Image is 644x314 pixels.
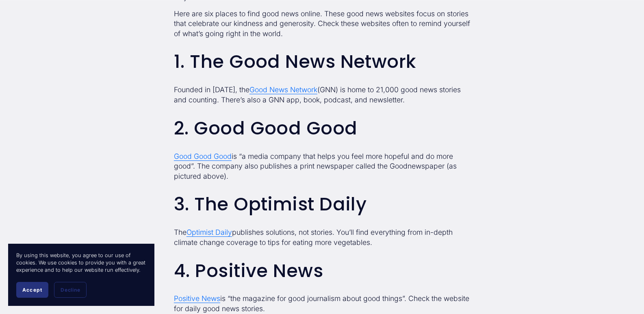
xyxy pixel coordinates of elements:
[174,261,470,281] h2: 4. Positive News
[174,52,470,72] h2: 1. The Good News Network
[8,244,154,306] section: Cookie banner
[54,282,87,298] button: Decline
[174,152,232,160] a: Good Good Good
[16,252,146,274] p: By using this website, you agree to our use of cookies. We use cookies to provide you with a grea...
[16,282,48,298] button: Accept
[174,85,470,105] p: Founded in [DATE], the (GNN) is home to 21,000 good news stories and counting. There’s also a GNN...
[174,294,470,314] p: is “the magazine for good journalism about good things”. Check the website for daily good news st...
[61,287,80,293] span: Decline
[174,194,470,214] h2: 3. The Optimist Daily
[22,287,42,293] span: Accept
[174,294,220,303] a: Positive News
[174,9,470,39] p: Here are six places to find good news online. These good news websites focus on stories that cele...
[174,227,470,247] p: The publishes solutions, not stories. You’ll find everything from in-depth climate change coverag...
[186,228,232,236] a: Optimist Daily
[174,152,470,182] p: is “a media company that helps you feel more hopeful and do more good”. The company also publishe...
[249,85,317,94] a: Good News Network
[174,118,470,139] h2: 2. Good Good Good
